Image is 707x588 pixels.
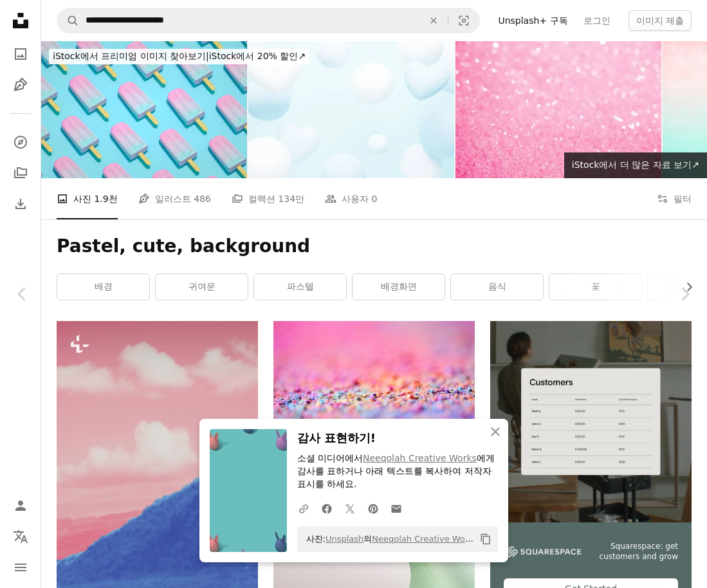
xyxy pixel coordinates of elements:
[8,191,33,217] a: 다운로드 내역
[254,274,346,300] a: 파스텔
[490,321,692,522] img: file-1747939376688-baf9a4a454ffimage
[657,178,692,219] button: 필터
[326,534,363,544] a: Unsplash
[156,274,248,300] a: 귀여운
[273,321,475,455] img: 파란색과 흰색 꽃이있는 푸른 잔디
[325,178,377,219] a: 사용자 0
[596,541,678,563] span: Squarespace: get customers and grow
[8,129,33,155] a: 탐색
[8,524,33,549] button: 언어
[629,10,692,31] button: 이미지 제출
[338,495,362,521] a: Twitter에 공유
[41,41,247,178] img: 아이스크림 스틱, 팝시클, 최소한의 여름 개념, 아이소메트릭 보기.
[475,528,497,550] button: 클립보드에 복사하기
[57,235,692,258] h1: Pastel, cute, background
[8,160,33,186] a: 컬렉션
[278,192,304,206] span: 134만
[57,8,79,33] button: Unsplash 검색
[248,41,454,178] img: Background image of hearts and color balls
[41,41,317,72] a: iStock에서 프리미엄 이미지 찾아보기|iStock에서 20% 할인↗
[297,429,498,448] h3: 감사 표현하기!
[572,160,699,170] span: iStock에서 더 많은 자료 보기 ↗
[138,178,211,219] a: 일러스트 486
[300,529,475,549] span: 사진: 의
[385,495,408,521] a: 이메일로 공유에 공유
[8,555,33,580] button: 메뉴
[53,51,306,61] span: iStock에서 20% 할인 ↗
[57,8,480,33] form: 사이트 전체에서 이미지 찾기
[372,534,477,544] a: Neeqolah Creative Works
[549,274,641,300] a: 꽃
[194,192,211,206] span: 486
[448,8,479,33] button: 시각적 검색
[419,8,448,33] button: 삭제
[232,178,304,219] a: 컬렉션 134만
[53,51,209,61] span: iStock에서 프리미엄 이미지 찾아보기 |
[57,274,149,300] a: 배경
[315,495,338,521] a: Facebook에 공유
[363,454,477,464] a: Neeqolah Creative Works
[564,152,707,178] a: iStock에서 더 많은 자료 보기↗
[504,546,581,558] img: file-1747939142011-51e5cc87e3c9
[362,495,385,521] a: Pinterest에 공유
[455,41,661,178] img: 핑크 설탕 스파클 배경기술
[353,274,445,300] a: 배경화면
[8,41,33,67] a: 사진
[297,453,498,492] p: 소셜 미디어에서 에게 감사를 표하거나 아래 텍스트를 복사하여 저작자 표시를 하세요.
[662,232,707,356] a: 다음
[57,466,258,478] a: 분홍색 하늘을 배경으로 양식화된 푸른 언덕.
[451,274,543,300] a: 음식
[273,382,475,394] a: 파란색과 흰색 꽃이있는 푸른 잔디
[8,493,33,519] a: 로그인 / 가입
[372,192,378,206] span: 0
[8,72,33,98] a: 일러스트
[490,10,575,31] a: Unsplash+ 구독
[576,10,618,31] a: 로그인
